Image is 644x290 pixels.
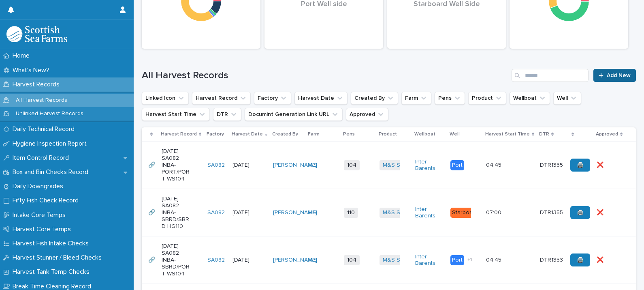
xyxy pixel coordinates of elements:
button: Product [468,92,506,105]
p: 04:45 [486,160,503,169]
span: Add New [607,73,631,78]
p: [DATE] SA082 INBA-SBRD/SBRD HG110 [162,195,190,230]
p: DTR1353 [540,255,565,264]
p: Item Control Record [9,154,75,162]
p: Daily Downgrades [9,183,70,190]
a: SA082 [207,209,225,216]
p: Daily Technical Record [9,125,81,133]
p: Harvest Record [161,130,197,139]
button: Approved [346,108,388,121]
tr: 🔗🔗 [DATE] SA082 INBA-PORT/PORT WS104SA082 [DATE][PERSON_NAME] WS 104M&S Select Inter Barents Port... [142,142,636,189]
p: Well [450,130,460,139]
p: Fifty Fish Check Record [9,197,85,204]
button: Farm [401,92,431,105]
p: DTR1355 [540,208,565,216]
span: 110 [344,208,358,218]
p: Harvest Date [232,130,263,139]
p: Created By [272,130,298,139]
p: 04:45 [486,255,503,264]
div: Port [450,255,464,265]
a: Inter Barents [415,206,444,220]
p: Product [379,130,397,139]
h1: All Harvest Records [142,70,508,82]
a: 🖨️ [570,253,590,266]
span: 🖨️ [577,162,584,168]
button: Harvest Date [294,92,348,105]
tr: 🔗🔗 [DATE] SA082 INBA-SBRD/PORT WS104SA082 [DATE][PERSON_NAME] WS 104M&S Select Inter Barents Port... [142,236,636,284]
a: [PERSON_NAME] [273,162,317,169]
span: 104 [344,255,360,265]
a: M&S Select [383,162,413,169]
p: Harvest Records [9,81,66,88]
button: Factory [254,92,291,105]
p: 07:00 [486,208,503,216]
div: Port [450,160,464,170]
a: HG [309,209,317,216]
button: Harvest Record [192,92,251,105]
button: Well [553,92,581,105]
p: Hygiene Inspection Report [9,140,93,148]
p: Harvest Core Temps [9,226,77,233]
p: Wellboat [414,130,435,139]
a: M&S Select [383,257,413,264]
a: Add New [593,69,636,82]
a: WS [309,257,317,264]
p: Harvest Fish Intake Checks [9,240,95,247]
div: Starboard [450,208,480,218]
p: Approved [596,130,618,139]
span: + 1 [467,258,472,262]
p: DTR1355 [540,160,565,169]
p: [DATE] SA082 INBA-SBRD/PORT WS104 [162,243,190,277]
p: All Harvest Records [9,97,74,104]
p: Intake Core Temps [9,211,72,219]
p: Harvest Stunner / Bleed Checks [9,254,108,262]
a: SA082 [207,162,225,169]
a: Inter Barents [415,253,444,267]
p: Factory [207,130,224,139]
button: Harvest Start Time [142,108,210,121]
p: ❌ [597,255,605,264]
button: Linked Icon [142,92,189,105]
a: [PERSON_NAME] [273,209,317,216]
p: 🔗 [148,208,157,216]
a: [PERSON_NAME] [273,257,317,264]
p: DTR [539,130,549,139]
button: Pens [435,92,465,105]
a: SA082 [207,257,225,264]
p: [DATE] [232,209,261,216]
p: [DATE] SA082 INBA-PORT/PORT WS104 [162,148,190,182]
p: Pens [343,130,355,139]
img: mMrefqRFQpe26GRNOUkG [6,26,67,42]
p: Home [9,52,36,60]
p: 🔗 [148,160,157,169]
a: 🖨️ [570,159,590,172]
p: Farm [308,130,320,139]
span: 104 [344,160,360,170]
a: Inter Barents [415,159,444,172]
a: M&S Select [383,209,413,216]
span: 🖨️ [577,257,584,263]
p: Unlinked Harvest Records [9,110,90,117]
input: Search [512,69,589,82]
span: 🖨️ [577,210,584,215]
p: ❌ [597,160,605,169]
a: 🖨️ [570,206,590,219]
button: DTR [213,108,241,121]
p: Box and Bin Checks Record [9,168,95,176]
a: WS [309,162,317,169]
p: 🔗 [148,255,157,264]
p: [DATE] [232,257,261,264]
tr: 🔗🔗 [DATE] SA082 INBA-SBRD/SBRD HG110SA082 [DATE][PERSON_NAME] HG 110M&S Select Inter Barents Star... [142,189,636,236]
button: Created By [351,92,398,105]
p: Harvest Tank Temp Checks [9,268,96,276]
p: What's New? [9,67,56,74]
button: Wellboat [510,92,550,105]
button: Documint Generation Link URL [245,108,343,121]
p: Harvest Start Time [485,130,530,139]
p: ❌ [597,208,605,216]
p: [DATE] [232,162,261,169]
